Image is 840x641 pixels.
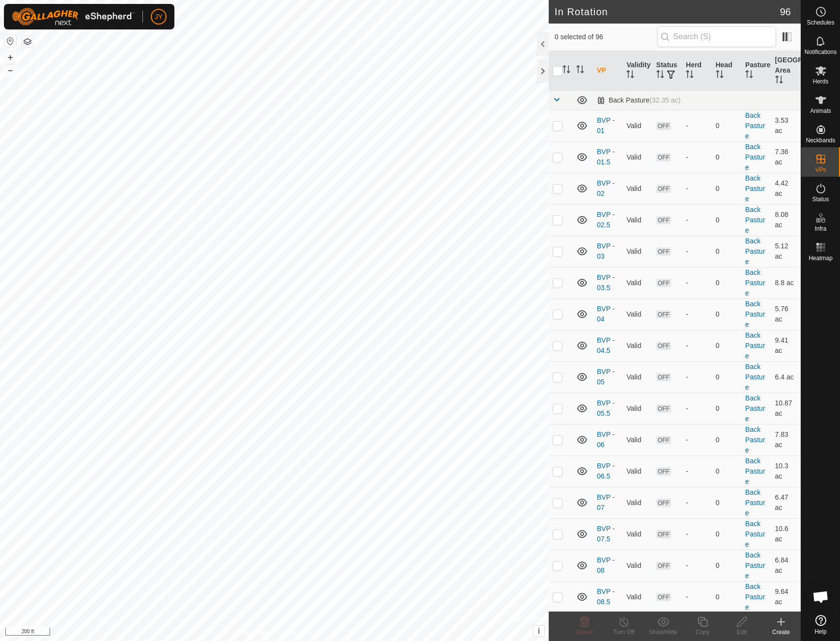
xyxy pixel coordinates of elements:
span: OFF [656,593,671,601]
span: Status [812,196,829,202]
a: Back Pasture [745,488,765,517]
a: BVP - 08 [597,556,615,574]
button: Map Layers [22,36,33,48]
span: Notifications [805,49,837,55]
a: BVP - 01.5 [597,148,615,166]
span: OFF [656,310,671,319]
span: OFF [656,436,671,444]
a: Back Pasture [745,551,765,580]
span: Herds [812,79,828,84]
td: Valid [622,581,652,613]
div: - [686,215,707,225]
span: OFF [656,404,671,413]
span: OFF [656,530,671,538]
div: - [686,184,707,194]
td: 8.08 ac [771,204,801,236]
span: Infra [814,226,826,232]
span: Help [814,629,827,635]
td: 0 [712,361,741,393]
span: i [538,627,540,635]
a: Back Pasture [745,174,765,203]
td: Valid [622,267,652,298]
a: BVP - 03 [597,242,615,260]
td: Valid [622,141,652,173]
td: 6.47 ac [771,487,801,518]
a: Back Pasture [745,331,765,360]
td: Valid [622,361,652,393]
a: Help [801,611,840,639]
span: 0 selected of 96 [555,32,657,42]
div: Create [761,628,801,637]
td: Valid [622,424,652,455]
button: Reset Map [4,35,16,47]
div: Edit [722,628,761,637]
div: - [686,278,707,288]
div: Turn Off [604,628,644,637]
a: Back Pasture [745,300,765,328]
a: Back Pasture [745,363,765,391]
div: - [686,529,707,539]
a: Back Pasture [745,426,765,454]
span: 96 [780,4,791,19]
span: OFF [656,561,671,570]
p-sorticon: Activate to sort [626,72,634,80]
a: Back Pasture [745,268,765,297]
th: Herd [682,51,711,91]
button: + [4,52,16,63]
td: 7.36 ac [771,141,801,173]
div: Copy [683,628,722,637]
div: - [686,561,707,571]
a: BVP - 03.5 [597,273,615,292]
div: - [686,152,707,162]
span: OFF [656,467,671,476]
div: - [686,246,707,257]
a: BVP - 05.5 [597,399,615,417]
span: OFF [656,373,671,381]
td: 0 [712,393,741,424]
td: 10.87 ac [771,393,801,424]
div: - [686,466,707,477]
a: BVP - 02 [597,179,615,197]
td: Valid [622,487,652,518]
span: OFF [656,279,671,287]
a: BVP - 07 [597,493,615,511]
td: Valid [622,298,652,330]
td: Valid [622,110,652,141]
td: 9.41 ac [771,330,801,361]
td: 0 [712,487,741,518]
div: Back Pasture [597,96,680,105]
div: - [686,121,707,131]
a: Back Pasture [745,237,765,266]
span: OFF [656,216,671,224]
a: Back Pasture [745,143,765,171]
span: (32.35 ac) [649,96,680,104]
span: OFF [656,342,671,350]
h2: In Rotation [555,6,780,18]
div: - [686,372,707,382]
span: Animals [810,108,831,114]
td: 0 [712,298,741,330]
a: Back Pasture [745,111,765,140]
td: 9.64 ac [771,581,801,613]
a: BVP - 07.5 [597,525,615,543]
input: Search (S) [657,27,776,47]
span: VPs [815,167,826,173]
td: 6.4 ac [771,361,801,393]
td: 3.53 ac [771,110,801,141]
div: Open chat [806,582,836,612]
td: 0 [712,204,741,236]
td: 10.6 ac [771,518,801,550]
a: BVP - 06 [597,430,615,449]
p-sorticon: Activate to sort [745,72,753,80]
span: Heatmap [809,255,833,261]
td: 0 [712,550,741,581]
img: Gallagher Logo [12,8,135,26]
a: Back Pasture [745,457,765,485]
td: Valid [622,550,652,581]
a: Back Pasture [745,206,765,234]
td: Valid [622,518,652,550]
div: - [686,403,707,414]
a: Back Pasture [745,520,765,548]
p-sorticon: Activate to sort [686,72,694,80]
th: Validity [622,51,652,91]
